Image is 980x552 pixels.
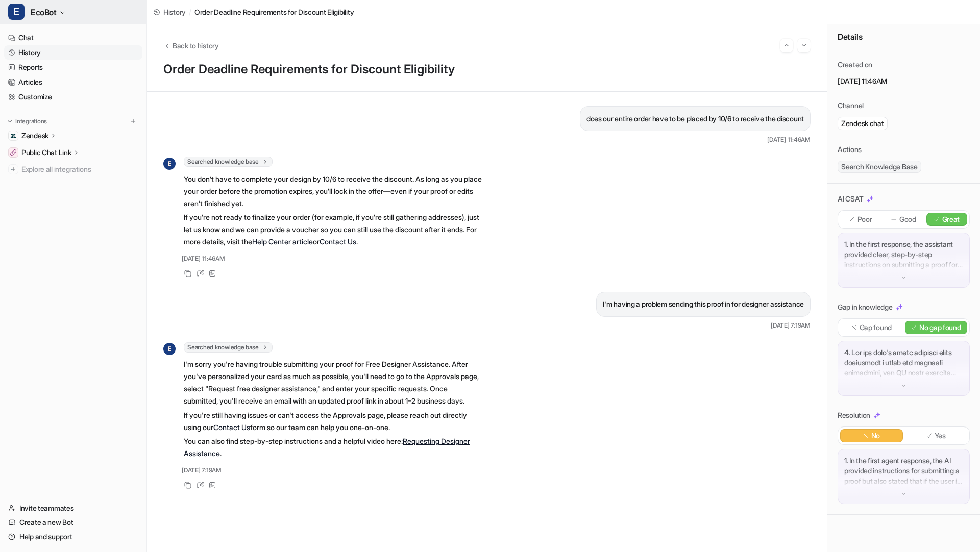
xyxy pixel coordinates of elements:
[163,40,219,51] button: Back to history
[838,76,970,86] p: [DATE] 11:46AM
[4,162,142,177] a: Explore all integrations
[935,431,946,441] p: Yes
[7,4,26,23] button: go back
[179,4,198,22] div: Close
[32,334,40,342] button: Emoji picker
[838,410,870,420] p: Resolution
[900,274,908,281] img: down-arrow
[252,237,313,246] a: Help Center article
[4,75,142,89] a: Articles
[50,5,71,13] h1: eesel
[163,7,186,17] span: History
[586,113,804,125] p: does our entire order have to be placed by 10/6 to receive the discount
[189,7,191,17] span: /
[4,31,142,45] a: Chat
[4,515,142,530] a: Create a new Bot
[184,211,482,248] p: If you’re not ready to finalize your order (for example, if you’re still gathering addresses), ju...
[899,214,916,224] p: Good
[184,157,273,167] span: Searched knowledge base
[603,298,804,310] p: I'm having a problem sending this proof in for designer assistance
[184,435,482,460] p: You can also find step-by-step instructions and a helpful video here: .
[45,60,188,140] div: Thanks for taking a look. In my testing I was able to use this format to create buttons in the me...
[163,158,176,170] span: E
[900,382,908,389] img: down-arrow
[900,490,908,497] img: down-arrow
[4,116,50,127] button: Integrations
[182,254,225,263] span: [DATE] 11:46AM
[860,322,892,333] p: Gap found
[194,7,354,17] span: Order Deadline Requirements for Discount Eligibility
[21,161,138,178] span: Explore all integrations
[838,194,864,204] p: AI CSAT
[29,6,45,22] img: Profile image for eesel
[771,321,811,330] span: [DATE] 7:19AM
[9,313,195,330] textarea: Message…
[800,41,807,50] img: Next session
[4,530,142,544] a: Help and support
[16,334,24,342] button: Upload attachment
[4,501,142,515] a: Invite teammates
[184,173,482,210] p: You don’t have to complete your design by 10/6 to receive the discount. As long as you place your...
[173,40,219,51] span: Back to history
[838,302,893,312] p: Gap in knowledge
[780,39,793,52] button: Go to previous session
[48,334,57,342] button: Gif picker
[163,62,811,77] h1: Order Deadline Requirements for Discount Eligibility
[65,334,73,342] button: Start recording
[213,423,250,432] a: Contact Us
[21,147,71,158] p: Public Chat Link
[21,131,48,141] p: Zendesk
[919,322,961,333] p: No gap found
[37,39,196,391] div: Hi,Thanks for taking a look. In my testing I was able to use this format to create buttons in the...
[45,200,188,310] div: It appears that Zendesk should support either normal markdown or anchor tags and allow you to set...
[767,135,811,144] span: [DATE] 11:46AM
[45,145,188,195] div: However, this would just create large primary buttons at the bottom of the message. It would also...
[838,161,921,173] span: Search Knowledge Base
[15,117,47,126] p: Integrations
[4,60,142,74] a: Reports
[160,4,179,23] button: Home
[45,45,188,55] div: Hi,
[6,118,13,125] img: expand menu
[797,39,811,52] button: Go to next session
[4,90,142,104] a: Customize
[8,164,18,174] img: explore all integrations
[184,358,482,407] p: I'm sorry you're having trouble submitting your proof for Free Designer Assistance. After you've ...
[844,239,963,270] p: 1. In the first response, the assistant provided clear, step-by-step instructions on submitting a...
[871,431,880,441] p: No
[857,214,872,224] p: Poor
[50,13,95,23] p: Active 4h ago
[175,330,191,346] button: Send a message…
[783,41,790,50] img: Previous session
[844,347,963,378] p: 4. Lor ips dolo's ametc adipisci elits doeiusmodt i utlab etd magnaali enimadmini, ven QU nostr e...
[844,456,963,486] p: 1. In the first agent response, the AI provided instructions for submitting a proof but also stat...
[130,118,137,125] img: menu_add.svg
[942,214,960,224] p: Great
[4,45,142,60] a: History
[31,5,57,19] span: EcoBot
[8,4,24,20] span: E
[16,22,66,29] div: eesel • 11h ago
[320,237,356,246] a: Contact Us
[184,342,273,353] span: Searched knowledge base
[827,24,980,49] div: Details
[10,133,16,139] img: Zendesk
[10,149,16,156] img: Public Chat Link
[8,39,196,404] div: Jon says…
[838,101,864,111] p: Channel
[153,7,186,17] a: History
[838,60,872,70] p: Created on
[182,466,222,475] span: [DATE] 7:19AM
[841,118,884,129] p: Zendesk chat
[838,144,862,155] p: Actions
[163,343,176,355] span: E
[184,409,482,434] p: If you're still having issues or can't access the Approvals page, please reach out directly using...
